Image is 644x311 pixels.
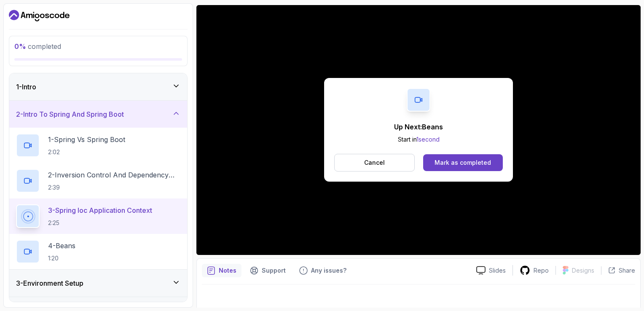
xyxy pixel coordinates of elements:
[311,266,346,275] p: Any issues?
[262,266,286,275] p: Support
[9,73,187,100] button: 1-Intro
[48,205,152,215] p: 3 - Spring Ioc Application Context
[9,9,70,22] a: Dashboard
[416,136,440,143] span: 1 second
[435,158,491,167] div: Mark as completed
[364,158,385,167] p: Cancel
[16,169,180,193] button: 2-Inversion Control And Dependency Injection2:39
[394,135,443,144] p: Start in
[16,82,36,92] h3: 1 - Intro
[16,204,180,228] button: 3-Spring Ioc Application Context2:25
[470,266,513,275] a: Slides
[196,5,641,255] iframe: 3 - Spring IoC Application Context
[16,109,124,119] h3: 2 - Intro To Spring And Spring Boot
[48,241,75,251] p: 4 - Beans
[14,42,26,51] span: 0 %
[423,154,503,171] button: Mark as completed
[294,264,352,277] button: Feedback button
[219,266,236,275] p: Notes
[9,101,187,128] button: 2-Intro To Spring And Spring Boot
[513,265,555,276] a: Repo
[16,134,180,157] button: 1-Spring Vs Spring Boot2:02
[48,170,180,180] p: 2 - Inversion Control And Dependency Injection
[572,266,594,275] p: Designs
[489,266,506,275] p: Slides
[394,122,443,132] p: Up Next: Beans
[14,42,61,51] span: completed
[534,266,549,275] p: Repo
[16,240,180,263] button: 4-Beans1:20
[48,148,125,156] p: 2:02
[334,154,415,172] button: Cancel
[48,254,75,263] p: 1:20
[601,266,635,275] button: Share
[48,183,180,192] p: 2:39
[619,266,635,275] p: Share
[48,219,152,227] p: 2:25
[16,278,83,288] h3: 3 - Environment Setup
[9,270,187,297] button: 3-Environment Setup
[245,264,291,277] button: Support button
[48,134,125,145] p: 1 - Spring Vs Spring Boot
[202,264,241,277] button: notes button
